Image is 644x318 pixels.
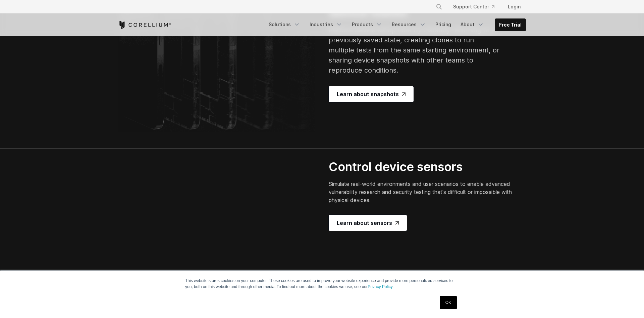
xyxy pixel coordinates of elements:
a: Learn about snapshots [329,86,414,102]
a: Corellium Home [118,21,171,29]
a: OK [440,296,457,309]
a: Pricing [431,18,455,31]
h2: Control device sensors [329,159,517,174]
div: Navigation Menu [265,18,526,31]
p: Reduce device setup time by instantly returning to a previously saved state, creating clones to r... [329,25,500,75]
a: Resources [388,18,430,31]
span: Learn about snapshots [337,90,406,98]
a: Privacy Policy. [368,284,393,289]
a: Login [502,1,526,13]
a: Industries [306,18,346,31]
a: Solutions [265,18,304,31]
a: Free Trial [495,19,526,31]
a: Support Center [448,1,500,13]
a: About [457,18,488,31]
p: This website stores cookies on your computer. These cookies are used to improve your website expe... [185,278,459,290]
a: Products [348,18,386,31]
a: Learn about sensors [329,215,407,231]
div: Navigation Menu [428,1,526,13]
p: Simulate real-world environments and user scenarios to enable advanced vulnerability research and... [329,180,517,204]
button: Search [433,1,445,13]
span: Learn about sensors [337,219,399,227]
video: Your browser does not support the video tag. [118,237,219,287]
